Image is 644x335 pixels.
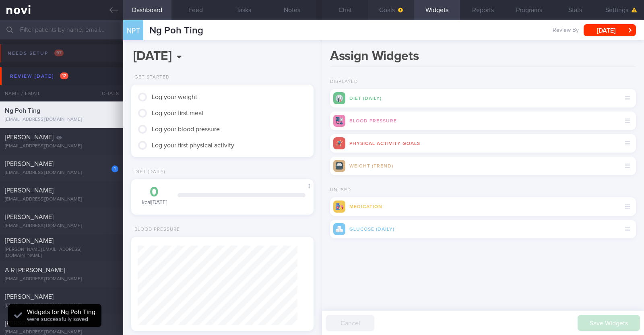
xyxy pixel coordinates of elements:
[27,316,88,322] span: were successfully saved
[5,196,118,203] div: [EMAIL_ADDRESS][DOMAIN_NAME]
[330,48,636,67] h1: Assign Widgets
[131,227,180,233] div: Blood Pressure
[5,134,54,141] span: [PERSON_NAME]
[5,247,118,259] div: [PERSON_NAME][EMAIL_ADDRESS][DOMAIN_NAME]
[5,187,54,194] span: [PERSON_NAME]
[330,112,636,130] div: Blood Pressure
[5,267,65,273] span: A R [PERSON_NAME]
[131,74,169,81] div: Get Started
[5,108,40,114] span: Ng Poh Ting
[5,276,118,282] div: [EMAIL_ADDRESS][DOMAIN_NAME]
[330,134,636,153] div: Physical Activity Goals
[330,157,636,175] div: Weight (Trend)
[131,169,165,175] div: Diet (Daily)
[54,50,64,56] span: 97
[5,117,118,123] div: [EMAIL_ADDRESS][DOMAIN_NAME]
[584,24,636,36] button: [DATE]
[330,220,636,238] div: Glucose (Daily)
[5,161,54,167] span: [PERSON_NAME]
[330,187,636,193] h2: Unused
[149,26,203,35] span: Ng Poh Ting
[6,48,66,59] div: Needs setup
[5,294,54,300] span: [PERSON_NAME]
[5,170,118,176] div: [EMAIL_ADDRESS][DOMAIN_NAME]
[5,143,118,149] div: [EMAIL_ADDRESS][DOMAIN_NAME]
[8,71,70,82] div: Review [DATE]
[5,238,54,244] span: [PERSON_NAME]
[139,185,169,207] div: kcal [DATE]
[121,15,145,46] div: NPT
[5,320,54,327] span: [PERSON_NAME]
[60,72,68,79] span: 12
[111,165,118,172] div: 1
[5,214,54,220] span: [PERSON_NAME]
[330,89,636,108] div: Diet (Daily)
[330,79,636,85] h2: Displayed
[91,85,123,101] div: Chats
[139,185,169,199] div: 0
[27,308,95,316] div: Widgets for Ng Poh Ting
[5,303,118,309] div: [EMAIL_ADDRESS][DOMAIN_NAME]
[330,197,636,216] div: Medication
[553,27,579,34] span: Review By
[5,223,118,229] div: [EMAIL_ADDRESS][DOMAIN_NAME]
